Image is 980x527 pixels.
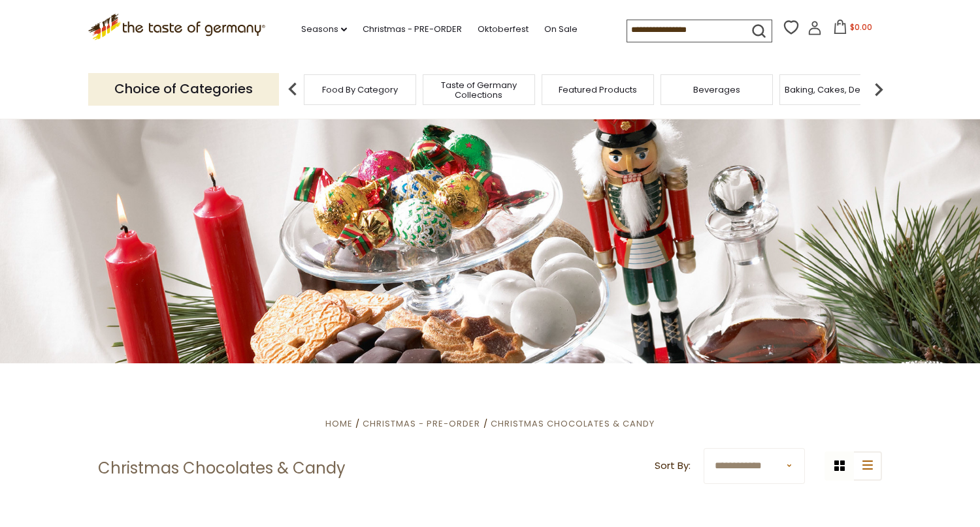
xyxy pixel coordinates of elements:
img: next arrow [866,76,892,102]
img: previous arrow [280,76,306,102]
a: Featured Products [559,85,637,95]
a: Home [325,417,353,430]
p: Choice of Categories [88,73,279,105]
a: Food By Category [322,85,398,95]
a: Christmas - PRE-ORDER [363,417,480,430]
a: Oktoberfest [478,22,529,37]
h1: Christmas Chocolates & Candy [98,459,346,478]
a: Beverages [693,85,740,95]
span: $0.00 [850,22,872,33]
button: $0.00 [825,20,880,39]
label: Sort By: [655,458,691,474]
a: Christmas Chocolates & Candy [491,417,655,430]
a: Christmas - PRE-ORDER [363,22,462,37]
a: Taste of Germany Collections [427,80,531,100]
a: On Sale [544,22,578,37]
a: Baking, Cakes, Desserts [785,85,886,95]
a: Seasons [301,22,347,37]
